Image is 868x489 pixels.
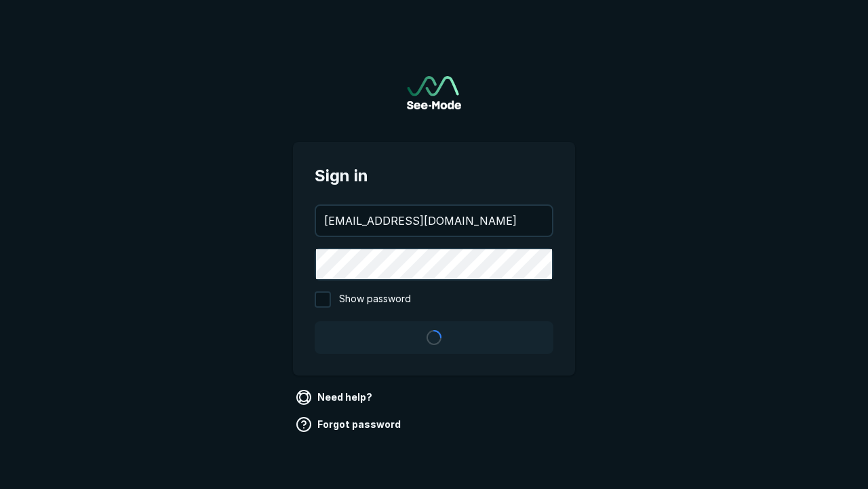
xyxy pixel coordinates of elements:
span: Show password [339,291,411,308]
a: Go to sign in [407,76,461,109]
a: Forgot password [293,414,406,435]
input: your@email.com [316,206,552,236]
span: Sign in [315,164,553,188]
img: See-Mode Logo [407,76,461,109]
a: Need help? [293,386,378,408]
